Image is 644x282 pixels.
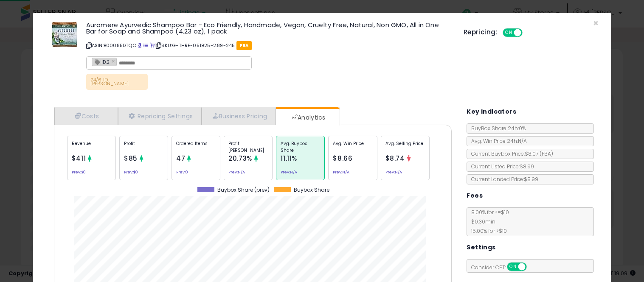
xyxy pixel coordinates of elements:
span: ID.2 [92,58,110,65]
small: Prev: 0 [176,171,188,173]
small: Prev: N/A [385,171,402,173]
span: ( FBA ) [540,150,553,157]
span: Avg. Win Price 24h: N/A [467,137,527,145]
a: × [112,57,117,65]
a: Repricing Settings [118,107,202,125]
span: × [593,17,599,29]
h5: Key Indicators [467,106,516,117]
p: Avg. Win Price [333,140,372,153]
a: BuyBox page [138,42,142,49]
h3: Auromere Ayurvedic Shampoo Bar - Eco Friendly, Handmade, Vegan, Cruelty Free, Natural, Non GMO, A... [86,22,451,34]
span: BuyBox Share 24h: 0% [467,125,526,132]
span: 11.11% [281,154,297,163]
p: 24/6 ID: [PERSON_NAME] [86,74,148,90]
a: Analytics [276,109,339,126]
span: Current Buybox Price: [467,150,553,157]
span: $0.30 min [467,218,495,225]
span: OFF [521,29,534,36]
h5: Fees [467,190,483,201]
small: Prev: N/A [281,171,297,173]
span: Current Landed Price: $8.99 [467,176,538,183]
small: Prev: $0 [72,171,86,173]
span: 8.00 % for <= $10 [467,209,509,235]
a: Costs [54,107,118,125]
span: 15.00 % for > $10 [467,227,507,235]
h5: Repricing: [464,29,498,36]
p: ASIN: B00085DTQO | SKU: G-THRE-051925-2.89-245 [86,39,451,52]
span: 47 [176,154,185,163]
a: All offer listings [143,42,148,49]
a: Business Pricing [202,107,276,125]
span: OFF [526,263,539,271]
span: 20.73% [228,154,252,163]
span: ON [508,263,518,271]
span: $8.66 [333,154,352,163]
h5: Settings [467,242,495,253]
span: ON [503,29,514,36]
a: Your listing only [150,42,155,49]
span: $8.74 [385,154,405,163]
span: Consider CPT: [467,264,538,271]
p: Ordered Items [176,140,216,153]
span: Current Listed Price: $8.99 [467,163,534,170]
p: Avg. Selling Price [385,140,425,153]
span: $85 [124,154,138,163]
small: Prev: N/A [228,171,245,173]
span: $411 [72,154,86,163]
p: Revenue [72,140,111,153]
p: Avg. Buybox Share [281,140,320,153]
p: Profit [124,140,163,153]
p: Profit [PERSON_NAME] [228,140,268,153]
span: Buybox Share (prev) [217,187,270,193]
span: FBA [236,41,252,50]
span: Buybox Share [294,187,329,193]
small: Prev: $0 [124,171,138,173]
small: Prev: N/A [333,171,349,173]
img: 51nZi4cGoqL._SL60_.jpg [52,22,77,47]
span: $8.07 [525,150,553,157]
